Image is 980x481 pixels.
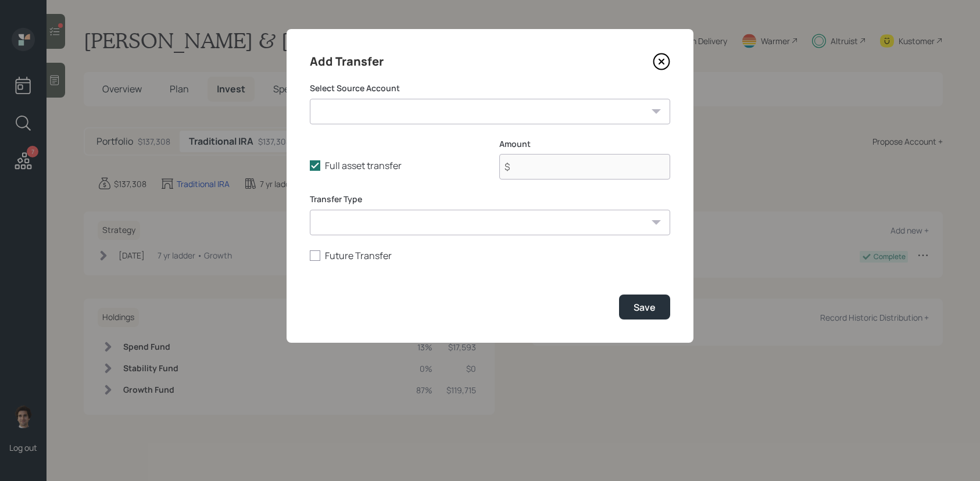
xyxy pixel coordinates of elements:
label: Full asset transfer [310,159,481,172]
div: Save [634,301,656,314]
button: Save [619,295,670,320]
label: Transfer Type [310,193,670,205]
label: Select Source Account [310,82,670,94]
label: Future Transfer [310,249,670,262]
h4: Add Transfer [310,52,384,71]
label: Amount [499,138,670,150]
